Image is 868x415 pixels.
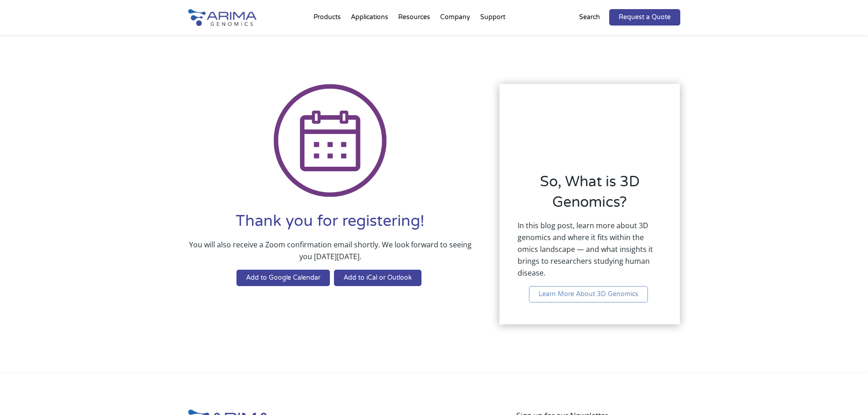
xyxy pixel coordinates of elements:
a: Request a Quote [609,9,680,26]
img: Icon Calendar [273,84,387,198]
a: Add to iCal or Outlook [334,270,421,286]
a: Add to Google Calendar [236,270,330,286]
h2: So, What is 3D Genomics? [518,172,662,220]
p: You will also receive a Zoom confirmation email shortly. We look forward to seeing you [DATE][DATE]. [188,239,473,270]
p: In this blog post, learn more about 3D genomics and where it fits within the omics landscape — an... [518,220,662,286]
h1: Thank you for registering! [188,211,473,239]
a: Learn More About 3D Genomics [529,286,648,302]
img: Arima-Genomics-logo [188,9,257,26]
p: Search [579,11,600,23]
